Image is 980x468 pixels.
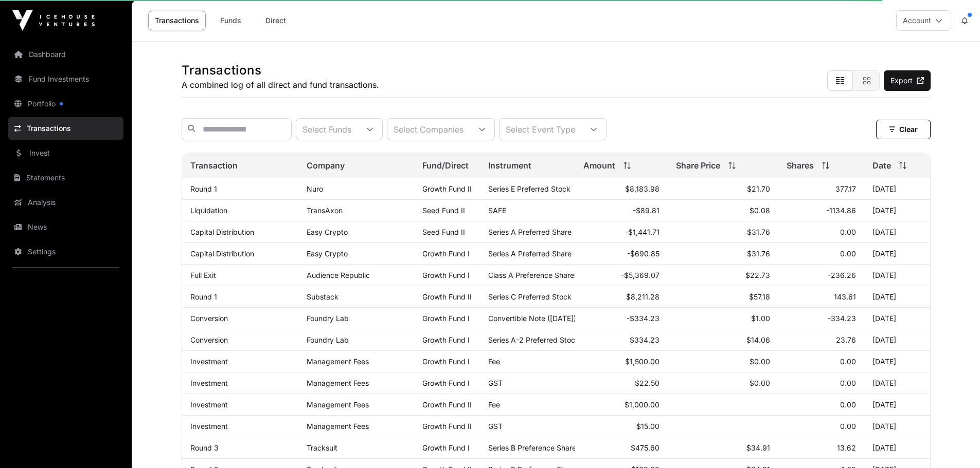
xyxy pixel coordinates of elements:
a: Audience Republic [307,271,370,279]
td: $334.23 [575,329,668,351]
a: Statements [8,166,123,189]
a: Investment [190,379,228,387]
span: Transaction [190,159,238,172]
td: [DATE] [864,243,930,265]
span: 23.76 [836,335,856,344]
a: Growth Fund I [422,249,470,258]
p: Management Fees [307,400,406,409]
p: Management Fees [307,422,406,430]
a: Analysis [8,191,123,214]
td: $475.60 [575,437,668,459]
a: Funds [210,11,251,30]
span: $31.76 [747,228,770,236]
td: $8,183.98 [575,178,668,200]
span: Class A Preference Shares [488,271,578,279]
td: -$5,369.07 [575,265,668,286]
td: [DATE] [864,308,930,329]
td: [DATE] [864,372,930,394]
a: Easy Crypto [307,228,348,236]
td: [DATE] [864,416,930,437]
td: -$334.23 [575,308,668,329]
span: $0.00 [750,357,770,366]
span: 0.00 [840,422,856,430]
button: Clear [876,120,931,139]
a: Foundry Lab [307,314,349,323]
a: Investment [190,357,228,366]
span: Series A-2 Preferred Stock [488,335,579,344]
a: Investment [190,400,228,409]
iframe: Chat Widget [929,419,980,468]
span: Series A Preferred Share [488,228,572,236]
span: Date [872,159,891,172]
button: Account [896,10,951,31]
td: $1,000.00 [575,394,668,416]
td: [DATE] [864,394,930,416]
a: Growth Fund I [422,271,470,279]
span: GST [488,422,503,430]
span: Share Price [676,159,720,172]
td: [DATE] [864,200,930,221]
p: A combined log of all direct and fund transactions. [182,79,379,91]
td: $8,211.28 [575,286,668,308]
span: -1134.86 [826,206,856,215]
span: Shares [787,159,814,172]
a: Direct [255,11,296,30]
span: -334.23 [828,314,856,323]
a: Settings [8,240,123,263]
span: 0.00 [840,379,856,387]
td: [DATE] [864,178,930,200]
span: Series B Preference Shares [488,443,580,452]
a: Growth Fund I [422,443,470,452]
span: 0.00 [840,228,856,236]
a: Easy Crypto [307,249,348,258]
span: 0.00 [840,249,856,258]
span: 377.17 [835,184,856,193]
span: Series E Preferred Stock [488,184,571,193]
td: [DATE] [864,286,930,308]
a: Foundry Lab [307,335,349,344]
a: Capital Distribution [190,228,254,236]
a: Portfolio [8,92,123,115]
span: $21.70 [747,184,770,193]
a: Capital Distribution [190,249,254,258]
a: Growth Fund II [422,422,472,430]
span: Amount [583,159,615,172]
td: [DATE] [864,265,930,286]
span: SAFE [488,206,506,215]
span: Instrument [488,159,531,172]
p: Management Fees [307,357,406,366]
a: Round 3 [190,443,219,452]
span: $14.06 [746,335,770,344]
a: Invest [8,142,123,164]
a: Conversion [190,335,228,344]
a: Liquidation [190,206,227,215]
a: TransAxon [307,206,343,215]
a: Tracksuit [307,443,337,452]
td: [DATE] [864,221,930,243]
td: [DATE] [864,437,930,459]
p: Management Fees [307,379,406,387]
a: Round 1 [190,292,217,301]
td: $22.50 [575,372,668,394]
a: Growth Fund I [422,314,470,323]
span: $31.76 [747,249,770,258]
span: $1.00 [751,314,770,323]
a: Seed Fund II [422,206,465,215]
a: Growth Fund II [422,292,472,301]
a: Transactions [8,117,123,140]
a: Growth Fund I [422,335,470,344]
span: $0.08 [750,206,770,215]
div: Select Funds [296,119,358,140]
img: Icehouse Ventures Logo [12,10,95,31]
td: $15.00 [575,416,668,437]
a: Seed Fund II [422,228,465,236]
h1: Transactions [182,62,379,79]
a: Round 1 [190,184,217,193]
span: $22.73 [745,271,770,279]
a: Substack [307,292,338,301]
span: Series A Preferred Share [488,249,572,258]
span: 0.00 [840,400,856,409]
div: Select Companies [387,119,470,140]
td: -$1,441.71 [575,221,668,243]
